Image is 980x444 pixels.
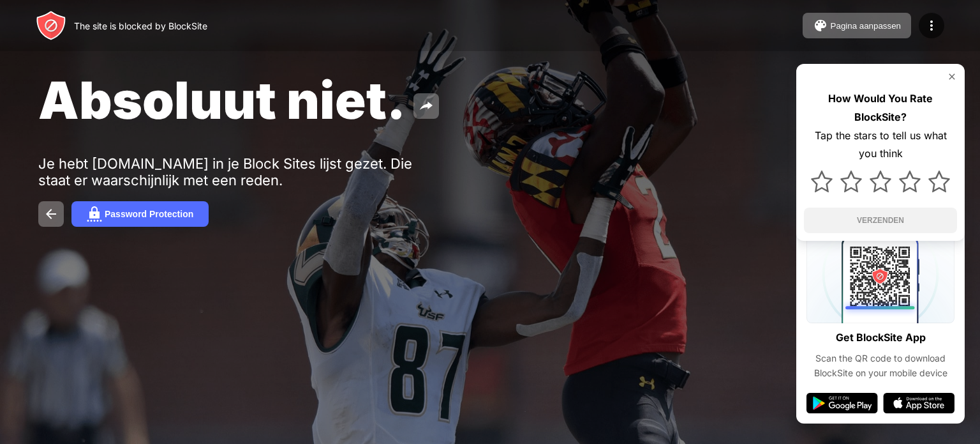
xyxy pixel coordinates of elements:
img: star.svg [870,171,891,192]
div: Tap the stars to tell us what you think [804,126,957,164]
img: app-store.svg [883,393,954,413]
img: star.svg [811,171,833,192]
div: Password Protection [105,209,193,219]
img: google-play.svg [806,393,878,413]
button: Pagina aanpassen [803,13,911,38]
img: star.svg [899,171,921,192]
button: VERZENDEN [804,208,957,233]
img: header-logo.svg [36,10,66,41]
div: Get BlockSite App [836,328,926,347]
button: Password Protection [71,201,209,227]
span: Absoluut niet. [38,69,406,131]
img: password.svg [87,206,102,222]
div: The site is blocked by BlockSite [74,20,207,31]
img: menu-icon.svg [924,18,939,33]
img: back.svg [43,206,59,222]
div: Pagina aanpassen [831,21,901,31]
div: How Would You Rate BlockSite? [804,89,957,126]
div: Je hebt [DOMAIN_NAME] in je Block Sites lijst gezet. Die staat er waarschijnlijk met een reden. [38,155,433,188]
img: star.svg [928,171,950,192]
img: share.svg [419,98,434,114]
img: pallet.svg [813,18,828,33]
div: Scan the QR code to download BlockSite on your mobile device [806,351,954,380]
img: rate-us-close.svg [947,72,957,82]
img: star.svg [840,171,862,192]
